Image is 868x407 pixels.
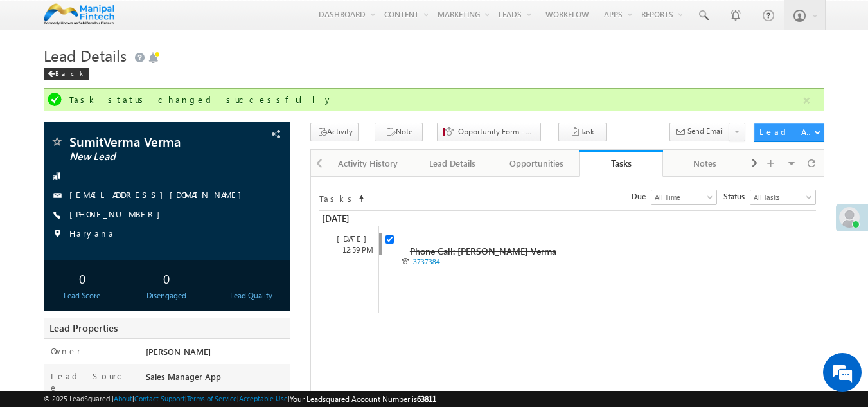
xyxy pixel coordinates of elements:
[131,290,202,302] div: Disengaged
[589,157,653,169] div: Tasks
[673,156,736,171] div: Notes
[239,394,288,402] a: Acceptable Use
[410,245,556,257] span: Phone Call: [PERSON_NAME] Verma
[69,228,115,240] span: Haryana
[579,150,663,177] a: Tasks
[69,208,166,221] span: [PHONE_NUMBER]
[558,123,607,141] button: Task
[44,67,96,78] a: Back
[458,126,535,138] span: Opportunity Form - Stage & Status
[49,321,118,334] span: Lead Properties
[632,191,651,203] span: Due
[413,257,440,266] a: 3737384
[750,192,812,203] span: All Tasks
[437,123,541,141] button: Opportunity Form - Stage & Status
[754,123,824,142] button: Lead Actions
[750,190,816,205] a: All Tasks
[51,370,134,393] label: Lead Source
[358,190,364,202] span: Sort Timeline
[421,156,483,171] div: Lead Details
[134,394,185,402] a: Contact Support
[651,190,717,205] a: All Time
[651,192,713,203] span: All Time
[69,150,222,163] span: New Lead
[69,135,222,148] span: SumitVerma Verma
[44,45,127,66] span: Lead Details
[723,191,750,203] span: Status
[187,394,237,402] a: Terms of Service
[44,68,89,80] div: Back
[326,150,411,177] a: Activity History
[290,394,436,404] span: Your Leadsquared Account Number is
[215,266,287,290] div: --
[325,233,378,244] div: [DATE]
[325,244,378,256] div: 12:59 PM
[669,123,730,141] button: Send Email
[146,346,211,357] span: [PERSON_NAME]
[759,126,814,138] div: Lead Actions
[47,266,118,290] div: 0
[337,156,399,171] div: Activity History
[69,189,248,200] a: [EMAIL_ADDRESS][DOMAIN_NAME]
[505,156,567,171] div: Opportunities
[44,3,115,26] img: Custom Logo
[69,94,802,105] div: Task status changed successfully
[417,394,436,404] span: 63811
[495,150,579,177] a: Opportunities
[411,150,495,177] a: Lead Details
[375,123,423,141] button: Note
[44,393,436,405] span: © 2025 LeadSquared | | | | |
[131,266,202,290] div: 0
[215,290,287,302] div: Lead Quality
[51,345,81,357] label: Owner
[319,190,357,205] td: Tasks
[319,211,377,226] div: [DATE]
[663,150,747,177] a: Notes
[114,394,132,402] a: About
[310,123,359,141] button: Activity
[143,370,290,388] div: Sales Manager App
[687,125,724,137] span: Send Email
[47,290,118,302] div: Lead Score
